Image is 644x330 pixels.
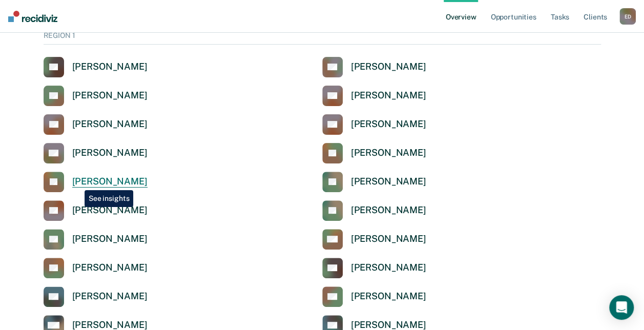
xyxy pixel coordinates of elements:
a: [PERSON_NAME] [44,114,148,135]
div: [PERSON_NAME] [72,90,148,101]
div: [PERSON_NAME] [351,262,426,274]
a: [PERSON_NAME] [44,57,148,77]
img: Recidiviz [8,11,57,22]
div: E D [619,8,636,25]
a: [PERSON_NAME] [44,258,148,278]
div: [PERSON_NAME] [351,90,426,101]
div: [PERSON_NAME] [351,176,426,188]
div: [PERSON_NAME] [351,291,426,302]
a: [PERSON_NAME] [322,143,426,163]
a: [PERSON_NAME] [44,172,148,192]
a: [PERSON_NAME] [44,229,148,250]
div: Open Intercom Messenger [609,295,634,320]
a: [PERSON_NAME] [322,114,426,135]
a: [PERSON_NAME] [322,57,426,77]
div: [PERSON_NAME] [72,176,148,188]
div: [PERSON_NAME] [351,118,426,130]
div: [PERSON_NAME] [72,262,148,274]
div: [PERSON_NAME] [72,147,148,159]
a: [PERSON_NAME] [322,286,426,307]
a: [PERSON_NAME] [322,86,426,106]
div: [PERSON_NAME] [72,291,148,302]
a: [PERSON_NAME] [322,172,426,192]
a: [PERSON_NAME] [322,258,426,278]
a: [PERSON_NAME] [44,286,148,307]
div: REGION 1 [44,31,601,45]
div: [PERSON_NAME] [72,61,148,73]
a: [PERSON_NAME] [44,143,148,163]
a: [PERSON_NAME] [44,200,148,221]
div: [PERSON_NAME] [72,118,148,130]
div: [PERSON_NAME] [72,233,148,245]
button: ED [619,8,636,25]
a: [PERSON_NAME] [322,229,426,250]
div: [PERSON_NAME] [72,204,148,216]
div: [PERSON_NAME] [351,233,426,245]
a: [PERSON_NAME] [44,86,148,106]
div: [PERSON_NAME] [351,147,426,159]
div: [PERSON_NAME] [351,204,426,216]
a: [PERSON_NAME] [322,200,426,221]
div: [PERSON_NAME] [351,61,426,73]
